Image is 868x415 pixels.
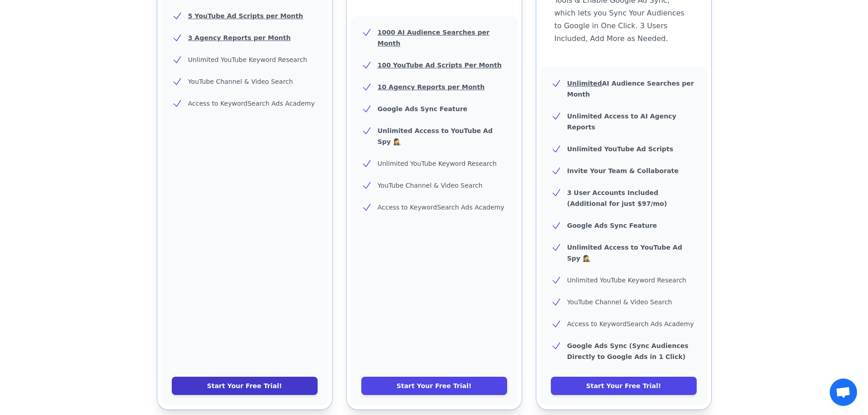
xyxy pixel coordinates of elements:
span: YouTube Channel & Video Search [378,182,483,189]
b: Unlimited Access to AI Agency Reports [567,113,677,131]
span: YouTube Channel & Video Search [567,298,672,306]
a: Start Your Free Trial! [172,377,318,395]
b: Unlimited Access to YouTube Ad Spy 🕵️‍♀️ [567,244,683,262]
span: Access to KeywordSearch Ads Academy [378,204,504,211]
u: 100 YouTube Ad Scripts Per Month [378,61,502,69]
b: Google Ads Sync Feature [378,105,467,113]
a: Start Your Free Trial! [551,377,697,395]
a: Start Your Free Trial! [361,377,507,395]
u: 1000 AI Audience Searches per Month [378,29,490,47]
b: Google Ads Sync (Sync Audiences Directly to Google Ads in 1 Click) [567,342,688,360]
span: Access to KeywordSearch Ads Academy [188,100,315,107]
b: 3 User Accounts Included (Additional for just $97/mo) [567,189,667,207]
span: Unlimited YouTube Keyword Research [378,160,497,167]
u: 3 Agency Reports per Month [188,34,291,41]
b: Google Ads Sync Feature [567,222,657,229]
b: Invite Your Team & Collaborate [567,167,679,174]
b: Unlimited Access to YouTube Ad Spy 🕵️‍♀️ [378,127,493,145]
u: 10 Agency Reports per Month [378,83,485,91]
b: Unlimited YouTube Ad Scripts [567,145,673,153]
span: Access to KeywordSearch Ads Academy [567,320,694,328]
b: AI Audience Searches per Month [567,80,694,98]
span: YouTube Channel & Video Search [188,78,293,85]
span: Unlimited YouTube Keyword Research [567,277,687,284]
u: Unlimited [567,80,602,87]
div: Open chat [830,379,857,406]
u: 5 YouTube Ad Scripts per Month [188,12,303,20]
span: Unlimited YouTube Keyword Research [188,56,308,63]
